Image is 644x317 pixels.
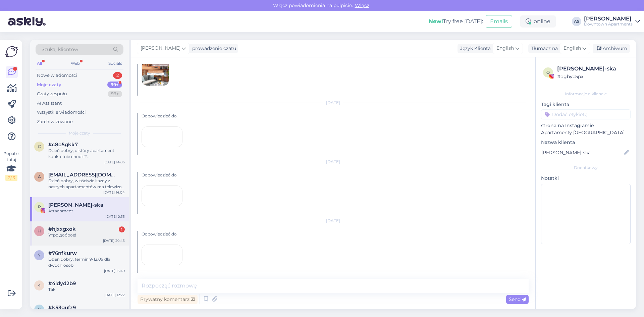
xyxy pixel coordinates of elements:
[103,190,125,195] div: [DATE] 14:04
[38,283,41,288] span: 4
[69,130,90,136] span: Moje czaty
[520,15,556,28] div: online
[69,59,81,68] div: Web
[541,91,631,97] div: Informacje o kliencie
[103,238,125,243] div: [DATE] 20:45
[142,172,529,178] div: Odpowiedzieć do
[42,46,78,53] span: Szukaj klientów
[541,109,631,119] input: Dodać etykietę
[38,204,41,209] span: R
[48,286,125,293] div: Tak
[557,65,629,73] div: [PERSON_NAME]-ska
[38,174,41,179] span: a
[541,139,631,146] p: Nazwa klienta
[48,256,125,268] div: Dzień dobry, termin 9-12.09 dla dwóch osób
[486,15,512,28] button: Emails
[38,253,41,258] span: 7
[105,214,125,219] div: [DATE] 0:35
[5,175,17,181] div: 2 / 3
[37,118,73,125] div: Zarchiwizowane
[48,172,118,178] span: andy.gawenda@gmail.com
[541,175,631,182] p: Notatki
[584,16,633,21] div: [PERSON_NAME]
[113,72,122,79] div: 2
[142,231,529,237] div: Odpowiedzieć do
[584,16,640,27] a: [PERSON_NAME]Downtown Apartments
[541,165,631,171] div: Dodatkowy
[353,2,371,8] span: Włącz
[48,178,125,190] div: Dzień dobry, właściwie każdy z naszych apartamentów ma telewizor, proszę o informację w jakim ter...
[429,18,443,24] b: New!
[496,45,514,52] span: English
[142,59,169,86] img: attachment
[104,268,125,273] div: [DATE] 15:49
[119,226,125,232] div: 1
[593,44,630,53] div: Archiwum
[48,208,125,214] div: Attachment
[141,45,180,52] span: [PERSON_NAME]
[104,293,125,298] div: [DATE] 12:22
[584,21,633,27] div: Downtown Apartments
[541,101,631,108] p: Tagi klienta
[38,307,41,312] span: k
[429,17,483,25] div: Try free [DATE]:
[5,45,18,58] img: Askly Logo
[107,59,123,68] div: Socials
[48,280,76,286] span: #4ldyd2b9
[5,151,17,181] div: Popatrz tutaj
[37,100,62,107] div: AI Assistant
[38,144,41,149] span: c
[572,17,581,26] div: AS
[48,148,125,160] div: Dzień dobry, o który apartament konkretnie chodzi? [GEOGRAPHIC_DATA], [PERSON_NAME] Apartments
[48,226,76,232] span: #hjxxgxok
[557,73,629,80] div: # ogbyc5px
[541,149,623,156] input: Dodaj nazwę
[108,91,122,97] div: 99+
[138,100,529,106] div: [DATE]
[546,70,550,75] span: o
[48,202,103,208] span: Renata Iwona Roma-ska
[509,296,526,302] span: Send
[190,45,236,52] div: prowadzenie czatu
[48,250,77,256] span: #76nfkurw
[48,142,78,148] span: #c8o5gkk7
[563,45,581,52] span: English
[458,45,491,52] div: Język Klienta
[138,159,529,165] div: [DATE]
[528,45,558,52] div: Tłumacz na
[36,59,43,68] div: All
[37,109,86,116] div: Wszystkie wiadomości
[107,82,122,88] div: 99+
[37,91,67,97] div: Czaty zespołu
[38,228,41,233] span: h
[104,160,125,165] div: [DATE] 14:05
[541,122,631,129] p: strona na Instagramie
[37,72,77,79] div: Nowe wiadomości
[142,113,529,119] div: Odpowiedzieć do
[138,295,198,304] div: Prywatny komentarz
[48,232,125,238] div: Утро доброе!
[37,82,61,88] div: Moje czaty
[48,305,76,311] span: #k53gufz9
[138,218,529,224] div: [DATE]
[541,129,631,136] p: Apartamenty [GEOGRAPHIC_DATA]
